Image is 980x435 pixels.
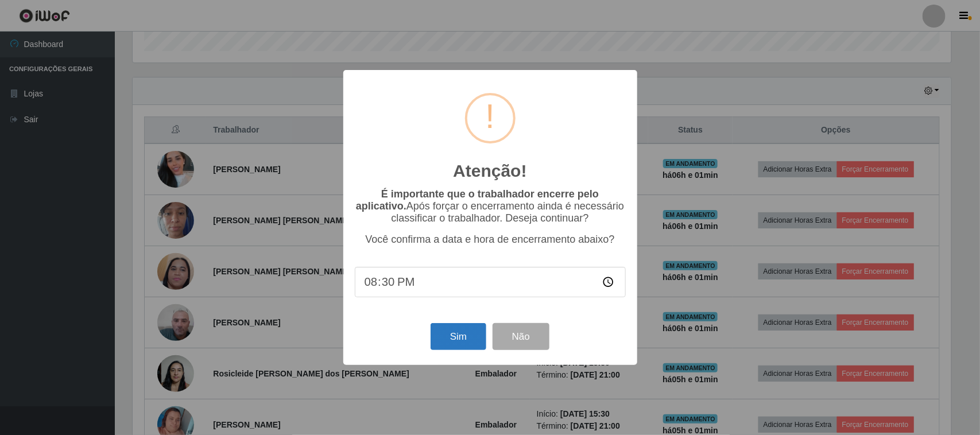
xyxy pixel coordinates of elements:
[493,323,549,350] button: Não
[453,161,526,181] h2: Atenção!
[431,323,486,350] button: Sim
[355,234,626,246] p: Você confirma a data e hora de encerramento abaixo?
[356,188,599,212] b: É importante que o trabalhador encerre pelo aplicativo.
[355,188,626,224] p: Após forçar o encerramento ainda é necessário classificar o trabalhador. Deseja continuar?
